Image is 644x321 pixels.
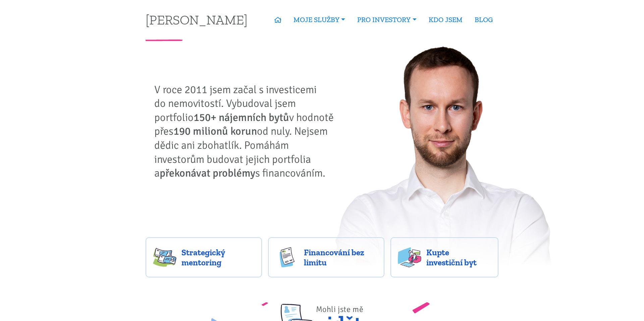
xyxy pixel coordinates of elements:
p: V roce 2011 jsem začal s investicemi do nemovitostí. Vybudoval jsem portfolio v hodnotě přes od n... [154,83,339,180]
a: Strategický mentoring [146,237,262,277]
strong: 190 milionů korun [173,125,257,138]
a: MOJE SLUŽBY [287,12,351,27]
strong: 150+ nájemních bytů [194,111,289,124]
a: BLOG [469,12,499,27]
a: [PERSON_NAME] [146,13,248,26]
a: Financování bez limitu [268,237,384,277]
a: PRO INVESTORY [351,12,422,27]
img: strategy [153,247,176,267]
span: Financování bez limitu [304,247,377,267]
span: Kupte investiční byt [426,247,491,267]
strong: překonávat problémy [160,167,255,180]
a: Kupte investiční byt [390,237,499,277]
img: finance [275,247,299,267]
span: Strategický mentoring [181,247,255,267]
a: KDO JSEM [423,12,469,27]
img: flats [398,247,421,267]
span: Mohli jste mě [316,304,364,314]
